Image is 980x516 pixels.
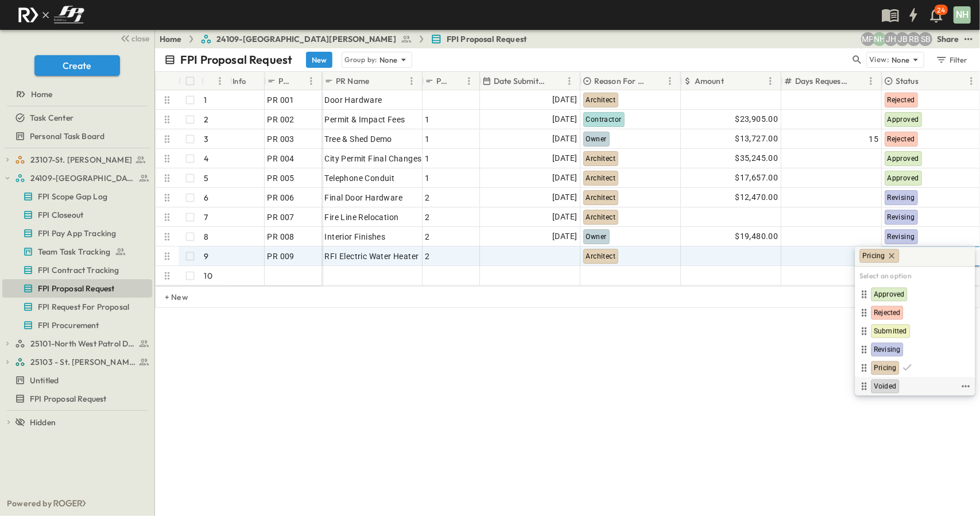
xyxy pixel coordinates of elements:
[869,53,889,66] p: View:
[931,52,971,68] button: Filter
[206,75,219,87] button: Sort
[896,75,919,87] p: Status
[2,169,152,187] div: 24109-St. Teresa of Calcutta Parish Halltest
[200,33,412,45] a: 24109-[GEOGRAPHIC_DATA][PERSON_NAME]
[204,94,207,106] p: 1
[336,75,369,87] p: PR Name
[38,301,129,313] span: FPI Request For Proposal
[325,133,392,145] span: Tree & Shed Demo
[325,251,419,262] span: RFI Electric Water Heater
[552,113,577,126] span: [DATE]
[795,75,849,87] p: Days Requested
[204,270,212,282] p: 10
[325,94,382,106] span: Door Hardware
[857,325,973,338] div: Submitted
[2,390,152,408] div: FPI Proposal Requesttest
[304,74,318,88] button: Menu
[30,154,132,165] span: 23107-St. [PERSON_NAME]
[38,319,99,331] span: FPI Procurement
[425,211,430,223] span: 2
[873,32,886,46] div: Nila Hutcheson (nhutcheson@fpibuilders.com)
[888,135,915,143] span: Rejected
[2,187,152,206] div: FPI Scope Gap Logtest
[964,74,978,88] button: Menu
[892,54,910,66] p: None
[462,74,476,88] button: Menu
[268,251,295,262] span: PR 009
[726,75,739,87] button: Sort
[425,172,430,184] span: 1
[2,316,152,334] div: FPI Procurementtest
[30,375,59,386] span: Untitled
[550,75,563,87] button: Sort
[857,306,973,320] div: Rejected
[663,74,677,88] button: Menu
[325,114,405,125] span: Permit & Impact Fees
[447,33,527,45] span: FPI Proposal Request
[436,75,447,87] p: PCO #
[2,188,150,205] a: FPI Scope Gap Log
[2,242,152,261] div: Team Task Trackingtest
[180,52,292,68] p: FPI Proposal Request
[325,192,403,203] span: Final Door Hardware
[425,231,430,242] span: 2
[2,391,150,407] a: FPI Proposal Request
[425,192,430,203] span: 2
[213,74,227,88] button: Menu
[869,133,879,145] span: 15
[586,233,607,241] span: Owner
[204,172,209,184] p: 5
[874,364,896,373] span: Pricing
[30,356,135,368] span: 25103 - St. [PERSON_NAME] Phase 2
[884,32,898,46] div: Jose Hurtado (jhurtado@fpibuilders.com)
[425,251,430,262] span: 2
[204,231,209,242] p: 8
[14,3,88,27] img: c8d7d1ed905e502e8f77bf7063faec64e13b34fdb1f2bdd94b0e311fc34f8000.png
[2,224,152,242] div: FPI Pay App Trackingtest
[344,54,377,66] p: Group by:
[425,153,430,164] span: 1
[202,72,230,90] div: #
[874,382,896,391] span: Voided
[204,211,208,223] p: 7
[268,94,295,106] span: PR 001
[2,151,152,169] div: 23107-St. [PERSON_NAME]test
[586,115,622,124] span: Contractor
[31,88,53,100] span: Home
[896,32,909,46] div: Jeremiah Bailey (jbailey@fpibuilders.com)
[857,380,959,394] div: Voided
[888,115,919,124] span: Approved
[325,153,422,164] span: City Permit Final Changes
[325,211,399,223] span: Fire Line Relocation
[937,33,959,45] div: Share
[2,279,152,298] div: FPI Proposal Requesttest
[268,192,295,203] span: PR 006
[204,133,209,145] p: 3
[563,74,576,88] button: Menu
[230,72,265,90] div: Info
[857,361,973,375] div: Pricing
[405,74,419,88] button: Menu
[874,290,904,299] span: Approved
[735,230,778,243] span: $19,480.00
[132,33,150,44] span: close
[15,354,150,370] a: 25103 - St. [PERSON_NAME] Phase 2
[38,191,107,202] span: FPI Scope Gap Log
[431,33,527,45] a: FPI Proposal Request
[379,54,398,66] p: None
[268,114,295,125] span: PR 002
[864,74,878,88] button: Menu
[2,127,152,145] div: Personal Task Boardtest
[38,228,116,239] span: FPI Pay App Tracking
[2,86,150,102] a: Home
[650,75,663,87] button: Sort
[268,133,295,145] span: PR 003
[2,334,152,353] div: 25101-North West Patrol Divisiontest
[15,336,150,352] a: 25101-North West Patrol Division
[30,417,56,428] span: Hidden
[874,309,900,318] span: Rejected
[552,191,577,204] span: [DATE]
[165,291,172,303] p: + New
[204,114,209,125] p: 2
[268,153,295,164] span: PR 004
